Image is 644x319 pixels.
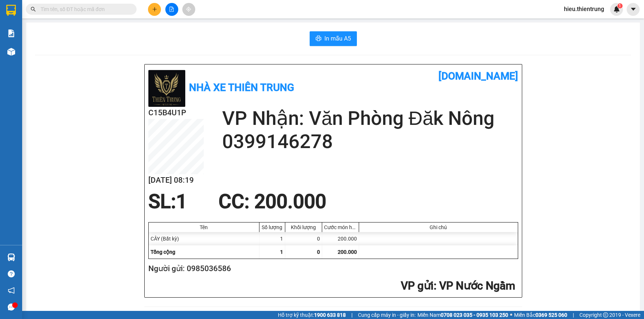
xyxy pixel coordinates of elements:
[31,7,36,12] span: search
[316,35,321,42] span: printer
[619,3,621,8] span: 1
[287,224,320,230] div: Khối lượng
[310,31,357,46] button: printerIn mẫu A5
[280,249,283,255] span: 1
[351,311,352,319] span: |
[176,190,187,213] span: 1
[285,232,322,245] div: 0
[7,48,15,56] img: warehouse-icon
[165,3,178,16] button: file-add
[358,311,416,319] span: Cung cấp máy in - giấy in:
[7,253,15,261] img: warehouse-icon
[261,224,283,230] div: Số lượng
[417,311,508,319] span: Miền Nam
[317,249,320,255] span: 0
[8,287,15,294] span: notification
[186,7,191,12] span: aim
[169,7,174,12] span: file-add
[222,130,518,153] h2: 0399146278
[514,311,567,319] span: Miền Bắc
[149,232,259,245] div: CÂY (Bất kỳ)
[152,7,157,12] span: plus
[401,279,434,292] span: VP gửi
[441,312,508,318] strong: 0708 023 035 - 0935 103 250
[6,5,16,16] img: logo-vxr
[617,3,623,8] sup: 1
[148,263,515,275] h2: Người gửi: 0985036586
[510,313,512,316] span: ⚪️
[322,232,359,245] div: 200.000
[189,81,294,94] b: Nhà xe Thiên Trung
[573,311,574,319] span: |
[182,3,195,16] button: aim
[558,4,610,14] span: hieu.thientrung
[630,6,637,13] span: caret-down
[324,224,357,230] div: Cước món hàng
[7,29,15,37] img: solution-icon
[338,249,357,255] span: 200.000
[324,34,351,43] span: In mẫu A5
[148,278,515,294] h2: : VP Nước Ngầm
[314,312,346,318] strong: 1900 633 818
[151,224,257,230] div: Tên
[151,249,175,255] span: Tổng cộng
[8,270,15,277] span: question-circle
[222,107,518,130] h2: VP Nhận: Văn Phòng Đăk Nông
[148,190,176,213] span: SL:
[627,3,640,16] button: caret-down
[148,174,204,186] h2: [DATE] 08:19
[438,70,518,82] b: [DOMAIN_NAME]
[603,312,608,318] span: copyright
[41,5,128,13] input: Tìm tên, số ĐT hoặc mã đơn
[8,304,15,311] span: message
[148,107,204,119] h2: C15B4U1P
[361,224,516,230] div: Ghi chú
[259,232,285,245] div: 1
[148,3,161,16] button: plus
[613,6,620,13] img: icon-new-feature
[214,190,331,213] div: CC : 200.000
[148,70,185,107] img: logo.jpg
[278,311,346,319] span: Hỗ trợ kỹ thuật:
[535,312,567,318] strong: 0369 525 060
